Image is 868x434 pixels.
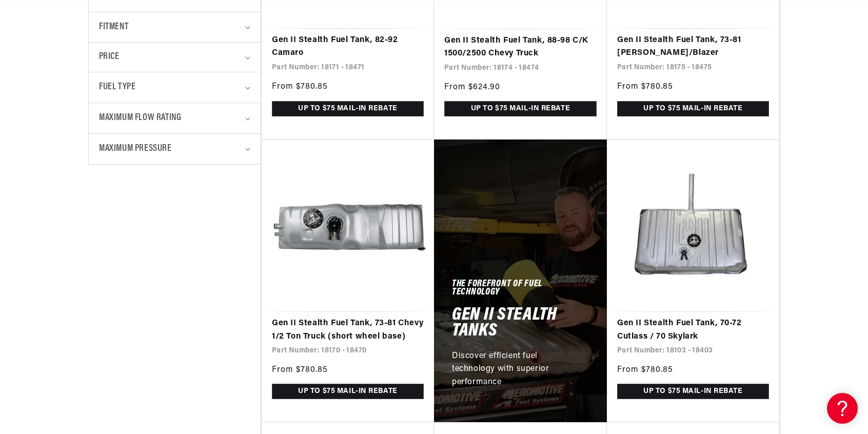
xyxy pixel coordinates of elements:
[99,72,250,103] summary: Fuel Type (0 selected)
[617,317,769,343] a: Gen II Stealth Fuel Tank, 70-72 Cutlass / 70 Skylark
[99,20,128,35] span: Fitment
[99,80,135,95] span: Fuel Type
[452,350,578,389] p: Discover efficient fuel technology with superior performance
[99,103,250,133] summary: Maximum Flow Rating (0 selected)
[99,111,181,126] span: Maximum Flow Rating
[452,307,589,340] h2: Gen II Stealth Tanks
[272,34,424,60] a: Gen II Stealth Fuel Tank, 82-92 Camaro
[617,34,769,60] a: Gen II Stealth Fuel Tank, 73-81 [PERSON_NAME]/Blazer
[99,50,119,64] span: Price
[99,142,172,156] span: Maximum Pressure
[99,134,250,164] summary: Maximum Pressure (0 selected)
[99,12,250,43] summary: Fitment (0 selected)
[99,43,250,72] summary: Price
[452,281,589,297] h5: The forefront of fuel technology
[444,34,597,61] a: Gen II Stealth Fuel Tank, 88-98 C/K 1500/2500 Chevy Truck
[272,317,424,343] a: Gen II Stealth Fuel Tank, 73-81 Chevy 1/2 Ton Truck (short wheel base)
